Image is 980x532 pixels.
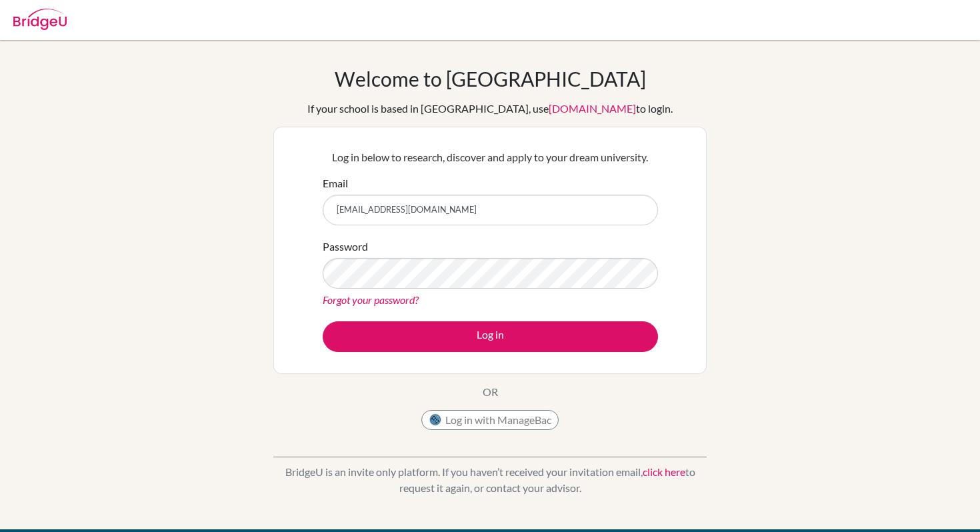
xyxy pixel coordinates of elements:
[421,410,559,430] button: Log in with ManageBac
[335,67,646,91] h1: Welcome to [GEOGRAPHIC_DATA]
[307,101,673,117] div: If your school is based in [GEOGRAPHIC_DATA], use to login.
[273,464,707,496] p: BridgeU is an invite only platform. If you haven’t received your invitation email, to request it ...
[643,465,685,478] a: click here
[323,239,368,255] label: Password
[13,9,67,30] img: Bridge-U
[323,321,658,352] button: Log in
[549,102,636,115] a: [DOMAIN_NAME]
[323,149,658,165] p: Log in below to research, discover and apply to your dream university.
[323,175,348,191] label: Email
[483,384,498,400] p: OR
[323,293,419,306] a: Forgot your password?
